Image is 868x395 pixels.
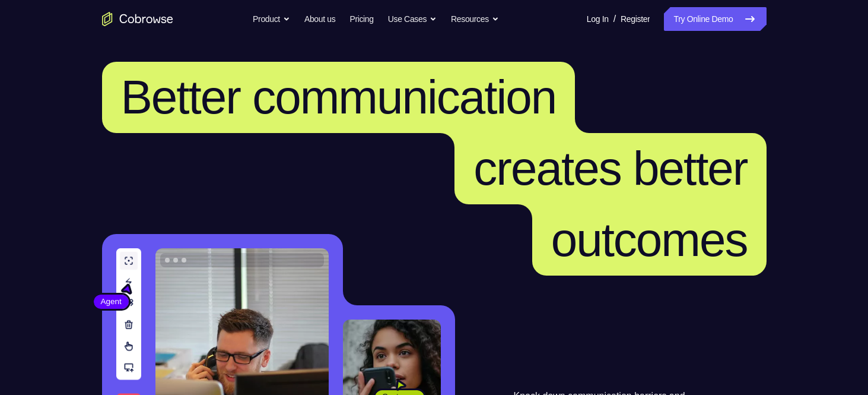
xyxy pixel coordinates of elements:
a: Pricing [349,7,373,31]
a: Register [621,7,650,31]
span: creates better [473,142,747,195]
button: Resources [451,7,499,31]
span: / [613,12,616,26]
span: outcomes [551,213,748,266]
a: About us [304,7,335,31]
span: Better communication [121,71,557,124]
a: Go to the home page [102,12,173,26]
a: Log In [587,7,609,31]
button: Use Cases [388,7,437,31]
span: Agent [94,296,129,308]
button: Product [253,7,290,31]
a: Try Online Demo [664,7,766,31]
